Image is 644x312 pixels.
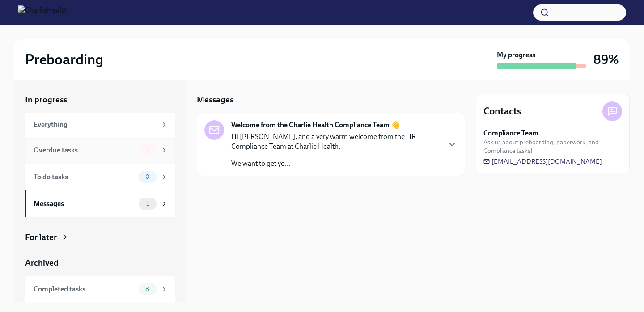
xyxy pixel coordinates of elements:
[25,232,175,243] a: For later
[25,137,175,164] a: Overdue tasks1
[25,113,175,137] a: Everything
[25,190,175,217] a: Messages1
[25,257,175,269] a: Archived
[25,94,175,105] a: In progress
[34,284,135,294] div: Completed tasks
[231,132,440,152] p: Hi [PERSON_NAME], and a very warm welcome from the HR Compliance Team at Charlie Health.
[18,5,68,20] img: CharlieHealth
[497,50,535,60] strong: My progress
[34,120,157,130] div: Everything
[34,172,135,182] div: To do tasks
[231,159,440,169] p: We want to get yo...
[34,199,135,209] div: Messages
[593,51,619,67] h3: 89%
[140,286,155,292] span: 8
[25,164,175,190] a: To do tasks0
[34,145,135,155] div: Overdue tasks
[25,51,103,68] h2: Preboarding
[483,157,602,166] a: [EMAIL_ADDRESS][DOMAIN_NAME]
[25,276,175,303] a: Completed tasks8
[483,128,538,138] strong: Compliance Team
[483,105,521,118] h4: Contacts
[141,200,154,207] span: 1
[140,173,155,180] span: 0
[141,147,154,153] span: 1
[231,120,400,130] strong: Welcome from the Charlie Health Compliance Team 👋
[25,232,57,243] div: For later
[483,138,622,155] span: Ask us about preboarding, paperwork, and Compliance tasks!
[197,94,233,105] h5: Messages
